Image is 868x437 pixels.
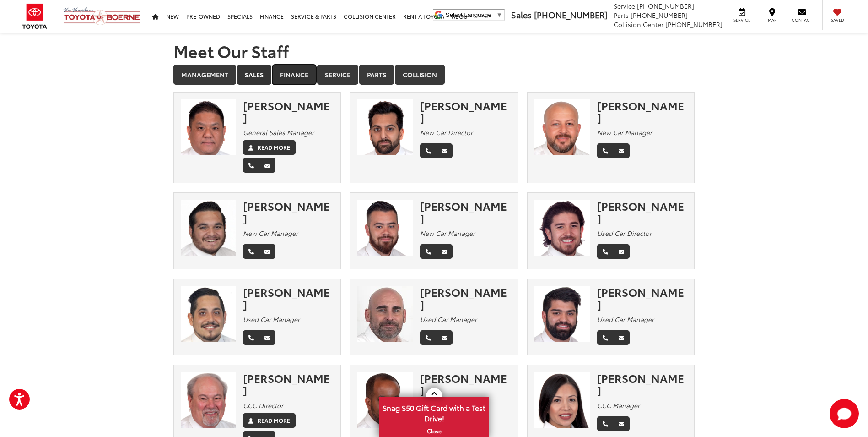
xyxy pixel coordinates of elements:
[597,99,688,124] div: [PERSON_NAME]
[243,315,300,324] em: Used Car Manager
[243,229,298,238] em: New Car Manager
[181,372,237,428] img: Steve Hill
[614,20,663,29] span: Collision Center
[420,128,473,137] em: New Car Director
[597,244,614,259] a: Phone
[420,99,511,124] div: [PERSON_NAME]
[357,286,413,342] img: Gregg Dickey
[395,65,445,85] a: Collision
[446,11,491,18] span: Select Language
[237,65,271,85] a: Sales
[243,286,334,310] div: [PERSON_NAME]
[534,99,590,155] img: Sam Abraham
[614,1,635,11] span: Service
[613,330,630,345] a: Email
[357,200,413,256] img: Aaron Cooper
[243,244,259,259] a: Phone
[317,65,358,85] a: Service
[597,416,614,431] a: Phone
[631,11,688,20] span: [PHONE_NUMBER]
[420,330,437,345] a: Phone
[597,330,614,345] a: Phone
[181,99,237,155] img: Tuan Tran
[613,143,630,158] a: Email
[420,315,477,324] em: Used Car Manager
[243,128,314,137] em: General Sales Manager
[597,128,652,137] em: New Car Manager
[613,244,630,259] a: Email
[243,158,259,173] a: Phone
[420,244,437,259] a: Phone
[243,401,283,410] em: CCC Director
[762,17,782,23] span: Map
[597,229,652,238] em: Used Car Director
[496,11,502,18] span: ▼
[357,99,413,155] img: Aman Shiekh
[259,158,275,173] a: Email
[511,9,532,21] span: Sales
[63,7,141,26] img: Vic Vaughan Toyota of Boerne
[258,143,290,152] label: Read More
[357,372,413,428] img: Nate Akalu
[534,9,607,21] span: [PHONE_NUMBER]
[614,11,629,20] span: Parts
[243,330,259,345] a: Phone
[534,372,590,428] img: Perla Harvey
[827,17,847,23] span: Saved
[259,330,275,345] a: Email
[243,372,334,396] div: [PERSON_NAME]
[420,286,511,310] div: [PERSON_NAME]
[436,143,453,158] a: Email
[597,286,688,310] div: [PERSON_NAME]
[420,200,511,224] div: [PERSON_NAME]
[597,143,614,158] a: Phone
[173,65,236,85] a: Management
[243,413,296,428] a: Read More
[420,143,437,158] a: Phone
[243,200,334,224] div: [PERSON_NAME]
[597,401,640,410] em: CCC Manager
[597,315,654,324] em: Used Car Manager
[534,286,590,342] img: Cory Dorsey
[359,65,394,85] a: Parts
[173,65,695,86] div: Department Tabs
[420,229,475,238] em: New Car Manager
[272,65,316,85] a: Finance
[243,99,334,124] div: [PERSON_NAME]
[243,140,296,155] a: Read More
[181,200,237,256] img: Jerry Gomez
[181,286,237,342] img: Larry Horn
[665,20,722,29] span: [PHONE_NUMBER]
[637,1,694,11] span: [PHONE_NUMBER]
[613,416,630,431] a: Email
[258,416,290,425] label: Read More
[597,200,688,224] div: [PERSON_NAME]
[534,200,590,256] img: David Padilla
[597,372,688,396] div: [PERSON_NAME]
[436,330,453,345] a: Email
[830,399,859,428] button: Toggle Chat Window
[792,17,812,23] span: Contact
[830,399,859,428] svg: Start Chat
[380,398,488,426] span: Snag $50 Gift Card with a Test Drive!
[173,42,695,60] h1: Meet Our Staff
[259,244,275,259] a: Email
[732,17,752,23] span: Service
[420,372,511,396] div: [PERSON_NAME]
[436,244,453,259] a: Email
